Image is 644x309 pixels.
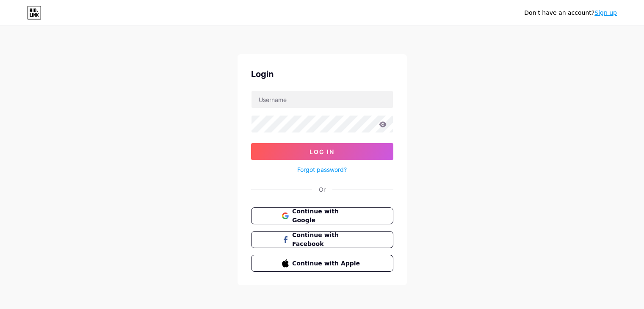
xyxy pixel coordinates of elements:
[297,165,347,174] a: Forgot password?
[251,231,393,248] button: Continue with Facebook
[252,91,393,108] input: Username
[524,8,617,17] div: Don't have an account?
[594,9,617,16] a: Sign up
[292,207,362,225] span: Continue with Google
[251,255,393,272] button: Continue with Apple
[292,259,362,268] span: Continue with Apple
[251,207,393,224] button: Continue with Google
[292,231,362,248] span: Continue with Facebook
[319,185,326,194] div: Or
[251,143,393,160] button: Log In
[310,148,334,155] span: Log In
[251,68,393,80] div: Login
